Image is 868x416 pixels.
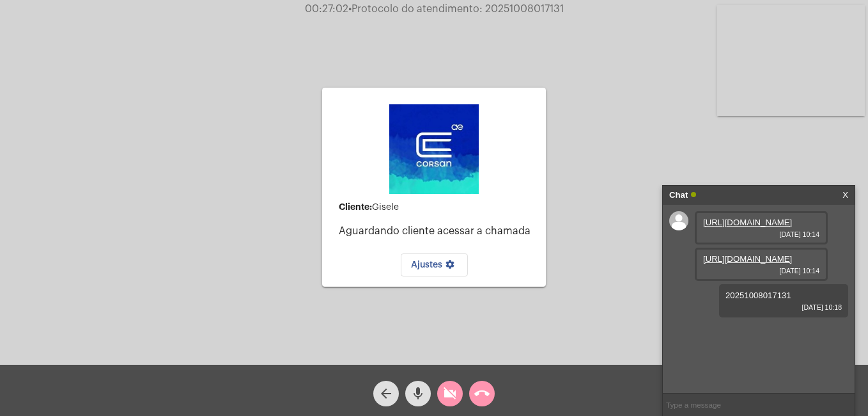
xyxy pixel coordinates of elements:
mat-icon: arrow_back [378,386,394,401]
span: Protocolo do atendimento: 20251008017131 [348,4,564,14]
span: [DATE] 10:18 [725,303,842,311]
strong: Cliente: [339,202,372,211]
button: Ajustes [401,253,468,276]
div: Gisele [339,202,536,212]
a: X [842,186,848,205]
a: [URL][DOMAIN_NAME] [703,218,792,227]
a: [URL][DOMAIN_NAME] [703,254,792,264]
img: d4669ae0-8c07-2337-4f67-34b0df7f5ae4.jpeg [389,104,479,194]
span: • [348,4,352,14]
span: 00:27:02 [305,4,348,14]
mat-icon: call_end [474,386,490,401]
span: [DATE] 10:14 [703,267,819,275]
p: Aguardando cliente acessar a chamada [339,225,536,237]
input: Type a message [663,394,855,416]
mat-icon: mic [410,386,426,401]
mat-icon: settings [442,259,458,275]
span: [DATE] 10:14 [703,230,819,238]
span: Ajustes [411,260,458,269]
mat-icon: videocam_off [442,386,458,401]
strong: Chat [669,186,688,205]
span: 20251008017131 [725,291,791,300]
span: Online [691,192,696,197]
